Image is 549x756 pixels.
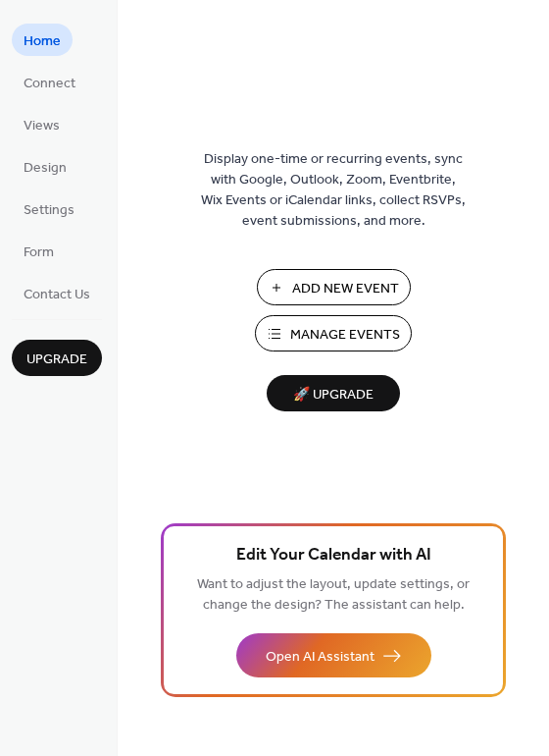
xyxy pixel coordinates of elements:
[24,31,61,52] span: Home
[278,382,388,408] span: 🚀 Upgrade
[12,108,72,140] a: Views
[290,325,400,346] span: Manage Events
[26,350,87,370] span: Upgrade
[12,192,86,225] a: Settings
[201,149,466,232] span: Display one-time or recurring events, sync with Google, Outlook, Zoom, Eventbrite, Wix Events or ...
[12,340,102,376] button: Upgrade
[197,571,470,619] span: Want to adjust the layout, update settings, or change the design? The assistant can help.
[12,277,102,309] a: Contact Us
[236,633,431,677] button: Open AI Assistant
[12,24,73,56] a: Home
[12,66,87,98] a: Connect
[24,285,90,305] span: Contact Us
[12,235,66,267] a: Form
[266,647,374,668] span: Open AI Assistant
[292,279,399,299] span: Add New Event
[24,158,67,179] span: Design
[236,542,431,569] span: Edit Your Calendar with AI
[255,315,412,351] button: Manage Events
[24,243,54,263] span: Form
[257,269,411,305] button: Add New Event
[267,375,400,411] button: 🚀 Upgrade
[12,150,78,183] a: Design
[24,116,60,136] span: Views
[24,74,75,94] span: Connect
[24,200,75,221] span: Settings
